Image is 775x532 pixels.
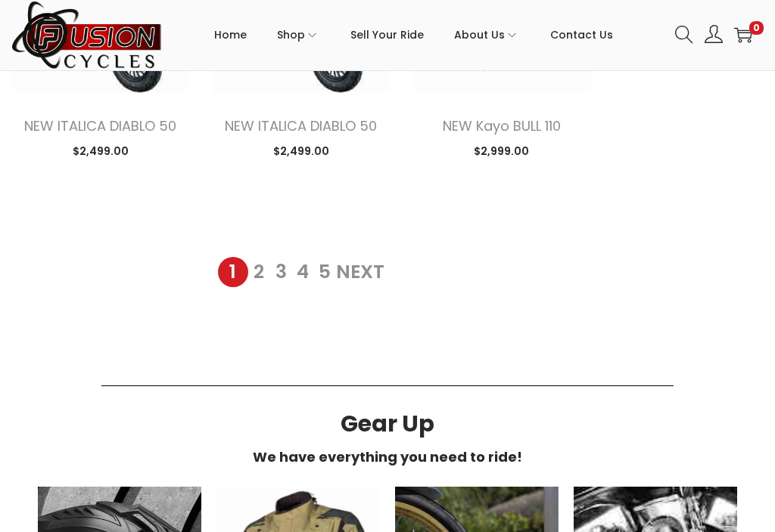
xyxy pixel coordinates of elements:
span: Home [214,16,247,54]
h6: We have everything you need to ride! [30,450,745,464]
span: $ [73,144,79,159]
span: About Us [454,16,505,54]
span: Shop [277,16,305,54]
span: Contact Us [550,16,613,54]
a: Sell Your Ride [350,1,424,69]
a: NEW ITALICA DIABLO 50 [24,116,176,135]
a: Page 2 [248,261,270,283]
a: NEW Kayo BULL 110 [443,116,561,135]
span: 2,999.00 [474,144,529,159]
nav: Primary navigation [163,1,664,69]
span: $ [273,144,280,159]
a: Next [336,261,384,283]
a: NEW ITALICA DIABLO 50 [225,116,377,135]
span: Sell Your Ride [350,16,424,54]
a: 0 [734,26,752,44]
nav: Product Pagination [11,257,590,298]
a: About Us [454,1,520,69]
span: $ [474,144,481,159]
a: Home [214,1,247,69]
a: Page 3 [270,261,292,283]
span: 2,499.00 [73,144,129,159]
a: Contact Us [550,1,613,69]
h3: Gear Up [30,413,745,435]
span: Page 1 [218,257,248,287]
a: Shop [277,1,320,69]
a: Page 4 [292,261,314,283]
a: Page 5 [314,261,336,283]
span: 2,499.00 [273,144,329,159]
